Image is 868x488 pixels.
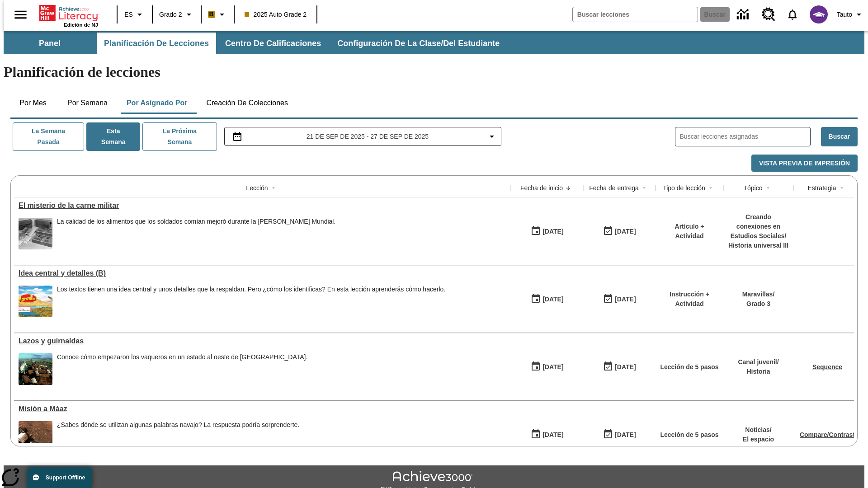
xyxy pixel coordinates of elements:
button: Esta semana [86,122,140,151]
p: Noticias / [743,425,774,435]
button: 09/21/25: Último día en que podrá accederse la lección [600,223,639,240]
p: Historia [738,367,778,376]
button: 09/21/25: Primer día en que estuvo disponible la lección [528,426,566,443]
span: Planificación de lecciones [104,38,209,49]
button: Support Offline [27,467,92,488]
button: Lenguaje: ES, Selecciona un idioma [120,6,149,23]
button: Configuración de la clase/del estudiante [330,33,507,54]
button: Sort [563,183,574,193]
span: Support Offline [46,474,85,481]
div: El misterio de la carne militar [19,202,506,210]
button: Centro de calificaciones [218,33,328,54]
p: Maravillas / [742,290,775,299]
div: Lección [246,183,268,192]
span: 2025 Auto Grade 2 [245,10,307,19]
div: Tipo de lección [663,183,705,192]
div: Fecha de inicio [520,183,563,192]
div: Estrategia [807,183,836,192]
p: Creando conexiones en Estudios Sociales / [728,212,789,241]
div: [DATE] [542,226,563,237]
div: [DATE] [615,294,636,305]
div: [DATE] [542,361,563,373]
p: Grado 3 [742,299,775,309]
div: Lazos y guirnaldas [19,337,506,345]
span: ES [124,10,133,19]
div: Idea central y detalles (B) [19,269,506,277]
button: Seleccione el intervalo de fechas opción del menú [228,131,498,142]
button: La semana pasada [13,122,84,151]
span: Configuración de la clase/del estudiante [337,38,500,49]
p: Historia universal III [728,241,789,250]
div: Conoce cómo empezaron los vaqueros en un estado al oeste de Estados Unidos. [57,353,307,385]
a: Idea central y detalles (B), Lecciones [19,269,506,277]
button: Vista previa de impresión [751,155,858,172]
img: paniolos hawaianos (vaqueros) arreando ganado [19,353,52,385]
button: Planificación de lecciones [97,33,216,54]
p: Lección de 5 pasos [660,362,718,372]
button: Perfil/Configuración [833,6,868,23]
button: Buscar [821,127,858,146]
div: Los textos tienen una idea central y unos detalles que la respaldan. Pero ¿cómo los identificas? ... [57,286,445,317]
div: [DATE] [615,361,636,373]
a: Lazos y guirnaldas, Lecciones [19,337,506,345]
div: Tópico [743,183,762,192]
button: 09/21/25: Último día en que podrá accederse la lección [600,426,639,443]
button: Sort [836,183,847,193]
img: avatar image [810,5,828,23]
button: 09/21/25: Último día en que podrá accederse la lección [600,358,639,375]
div: Conoce cómo empezaron los vaqueros en un estado al oeste de [GEOGRAPHIC_DATA]. [57,353,307,361]
h1: Planificación de lecciones [4,64,864,80]
div: ¿Sabes dónde se utilizan algunas palabras navajo? La respuesta podría sorprenderte. [57,421,299,429]
a: Centro de información [731,2,756,27]
div: [DATE] [542,294,563,305]
div: [DATE] [615,429,636,441]
a: Compare/Contrast [800,431,855,438]
img: el primer paseo del rover Perseverance de la NASA en Marte el 4 de marzo de 2021. Esta imagen fue... [19,421,52,453]
button: Sort [639,183,650,193]
a: El misterio de la carne militar , Lecciones [19,202,506,210]
button: 09/21/25: Primer día en que estuvo disponible la lección [528,358,566,375]
span: Centro de calificaciones [225,38,321,49]
div: [DATE] [542,429,563,441]
button: Boost El color de la clase es anaranjado claro. Cambiar el color de la clase. [204,6,231,23]
a: Sequence [812,363,842,371]
button: Escoja un nuevo avatar [804,3,833,26]
div: Los textos tienen una idea central y unos detalles que la respaldan. Pero ¿cómo los identificas? ... [57,286,445,293]
div: La calidad de los alimentos que los soldados comían mejoró durante la Segunda Guerra Mundial. [57,218,335,249]
input: Buscar campo [573,7,698,22]
button: 09/21/25: Último día en que podrá accederse la lección [600,291,639,308]
button: Grado: Grado 2, Elige un grado [156,6,198,23]
button: 09/21/25: Primer día en que estuvo disponible la lección [528,223,566,240]
p: Instrucción + Actividad [660,290,719,309]
a: Portada [39,4,98,22]
span: Grado 2 [159,10,182,19]
span: 21 de sep de 2025 - 27 de sep de 2025 [307,132,429,141]
a: Centro de recursos, Se abrirá en una pestaña nueva. [756,2,781,27]
a: Notificaciones [781,3,804,26]
div: [DATE] [615,226,636,237]
div: Fecha de entrega [589,183,639,192]
button: La próxima semana [142,122,217,151]
div: ¿Sabes dónde se utilizan algunas palabras navajo? La respuesta podría sorprenderte. [57,421,299,453]
button: Creación de colecciones [199,92,295,114]
button: Abrir el menú lateral [7,1,34,28]
button: Por semana [60,92,115,114]
svg: Collapse Date Range Filter [486,131,497,142]
span: B [209,9,214,20]
p: El espacio [743,435,774,444]
button: Sort [268,183,279,193]
span: Panel [39,38,61,49]
div: Subbarra de navegación [4,33,508,54]
p: Lección de 5 pasos [660,430,718,440]
button: Por asignado por [119,92,195,114]
button: 09/21/25: Primer día en que estuvo disponible la lección [528,291,566,308]
img: portada de Maravillas de tercer grado: una mariposa vuela sobre un campo y un río, con montañas a... [19,286,52,317]
a: Misión a Máaz, Lecciones [19,405,506,413]
button: Sort [763,183,774,193]
span: Edición de NJ [64,22,98,28]
input: Buscar lecciones asignadas [680,130,810,143]
img: Fotografía en blanco y negro que muestra cajas de raciones de comida militares con la etiqueta U.... [19,218,52,249]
